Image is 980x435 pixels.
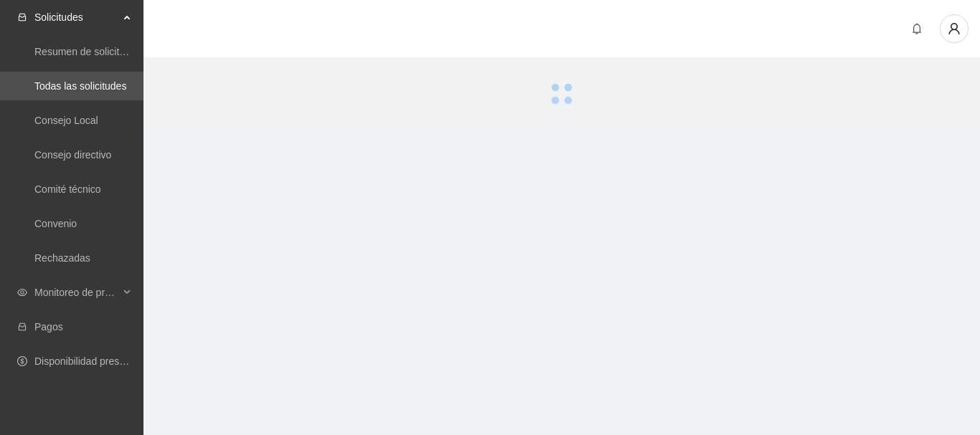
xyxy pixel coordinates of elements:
a: Consejo directivo [34,149,111,161]
a: Disponibilidad presupuestal [34,355,157,367]
button: bell [905,17,928,40]
span: user [941,22,968,35]
a: Consejo Local [34,115,98,126]
span: eye [17,287,27,297]
a: Comité técnico [34,183,101,195]
a: Resumen de solicitudes por aprobar [34,46,196,57]
span: inbox [17,12,27,22]
button: user [940,14,969,43]
span: Solicitudes [34,3,119,32]
a: Todas las solicitudes [34,80,126,92]
span: Monitoreo de proyectos [34,278,119,307]
a: Pagos [34,321,63,333]
a: Convenio [34,218,77,229]
a: Rechazadas [34,252,90,264]
span: bell [906,23,928,34]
